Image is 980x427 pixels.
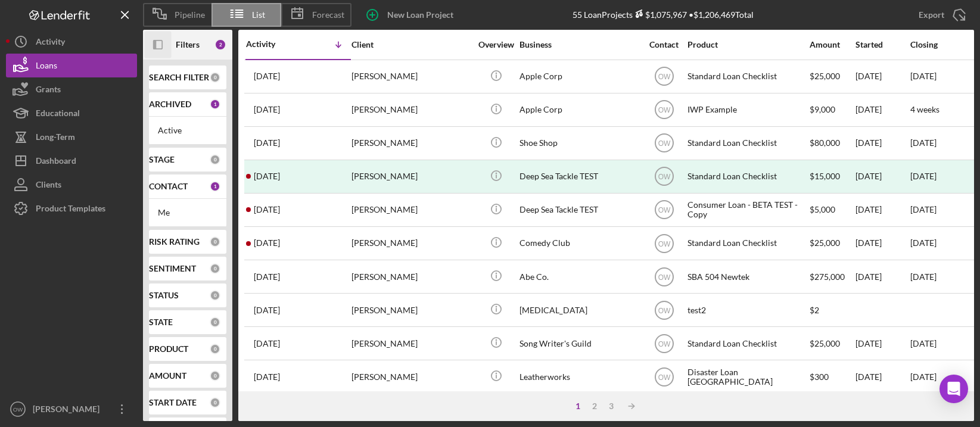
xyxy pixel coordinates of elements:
[210,370,220,381] div: 0
[910,71,937,81] time: [DATE]
[6,125,137,149] a: Long-Term
[6,397,137,421] button: OW[PERSON_NAME]
[855,194,909,226] div: [DATE]
[6,54,137,77] button: Loans
[36,77,61,104] div: Grants
[519,61,639,92] div: Apple Corp
[658,306,670,314] text: OW
[519,194,639,226] div: Deep Sea Tackle TEST
[210,263,220,274] div: 0
[658,339,670,348] text: OW
[158,126,217,135] div: Active
[939,375,968,403] div: Open Intercom Messenger
[149,398,197,407] b: START DATE
[910,272,937,282] time: [DATE]
[252,10,265,20] span: List
[810,40,854,49] div: Amount
[810,138,840,148] span: $80,000
[36,197,105,223] div: Product Templates
[6,101,137,125] button: Educational
[357,3,465,27] button: New Loan Project
[30,397,107,424] div: [PERSON_NAME]
[910,172,937,181] div: [DATE]
[149,371,186,381] b: AMOUNT
[254,205,280,214] time: 2025-02-06 23:07
[810,104,835,114] span: $9,000
[658,139,670,148] text: OW
[210,154,220,165] div: 0
[687,227,807,259] div: Standard Loan Checklist
[687,161,807,192] div: Standard Loan Checklist
[210,72,220,83] div: 0
[855,94,909,126] div: [DATE]
[351,227,471,259] div: [PERSON_NAME]
[36,30,65,57] div: Activity
[919,3,944,27] div: Export
[810,161,854,192] div: $15,000
[254,372,280,382] time: 2023-10-20 21:47
[36,54,57,80] div: Loans
[149,344,188,354] b: PRODUCT
[687,328,807,359] div: Standard Loan Checklist
[910,338,937,348] time: [DATE]
[687,94,807,126] div: IWP Example
[687,194,807,226] div: Consumer Loan - BETA TEST - Copy
[254,105,280,114] time: 2025-09-18 18:29
[36,125,75,152] div: Long-Term
[855,361,909,392] div: [DATE]
[6,30,137,54] button: Activity
[519,361,639,392] div: Leatherworks
[6,77,137,101] button: Grants
[907,3,974,27] button: Export
[210,317,220,328] div: 0
[658,273,670,281] text: OW
[658,206,670,214] text: OW
[254,238,280,248] time: 2024-11-18 20:45
[6,197,137,220] a: Product Templates
[570,401,586,411] div: 1
[658,173,670,181] text: OW
[573,10,754,20] div: 55 Loan Projects • $1,206,469 Total
[855,161,909,192] div: [DATE]
[910,138,937,148] time: [DATE]
[149,73,209,82] b: SEARCH FILTER
[910,238,937,248] time: [DATE]
[687,40,807,49] div: Product
[6,173,137,197] a: Clients
[810,338,840,348] span: $25,000
[519,227,639,259] div: Comedy Club
[687,61,807,92] div: Standard Loan Checklist
[254,339,280,348] time: 2023-12-19 19:08
[474,40,518,49] div: Overview
[254,272,280,282] time: 2024-09-11 21:09
[36,101,80,128] div: Educational
[658,106,670,114] text: OW
[149,99,191,109] b: ARCHIVED
[351,361,471,392] div: [PERSON_NAME]
[210,397,220,408] div: 0
[6,149,137,173] button: Dashboard
[642,40,686,49] div: Contact
[855,261,909,292] div: [DATE]
[519,294,639,326] div: [MEDICAL_DATA]
[36,149,76,176] div: Dashboard
[351,261,471,292] div: [PERSON_NAME]
[13,406,23,413] text: OW
[687,294,807,326] div: test2
[312,10,344,20] span: Forecast
[586,401,603,411] div: 2
[519,94,639,126] div: Apple Corp
[687,261,807,292] div: SBA 504 Newtek
[351,194,471,226] div: [PERSON_NAME]
[687,127,807,159] div: Standard Loan Checklist
[855,127,909,159] div: [DATE]
[210,290,220,301] div: 0
[149,317,173,327] b: STATE
[810,227,854,259] div: $25,000
[603,401,620,411] div: 3
[254,71,280,81] time: 2025-10-03 15:19
[176,40,200,49] b: Filters
[519,261,639,292] div: Abe Co.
